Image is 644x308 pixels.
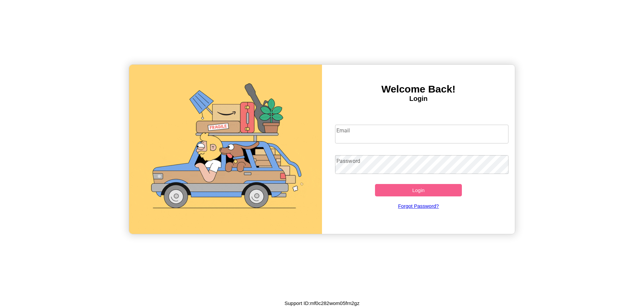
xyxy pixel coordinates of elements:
img: gif [129,65,322,234]
h4: Login [322,95,515,103]
button: Login [375,184,462,196]
h3: Welcome Back! [322,83,515,95]
p: Support ID: mf0c282wom05frn2gz [284,299,359,308]
a: Forgot Password? [332,196,505,215]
